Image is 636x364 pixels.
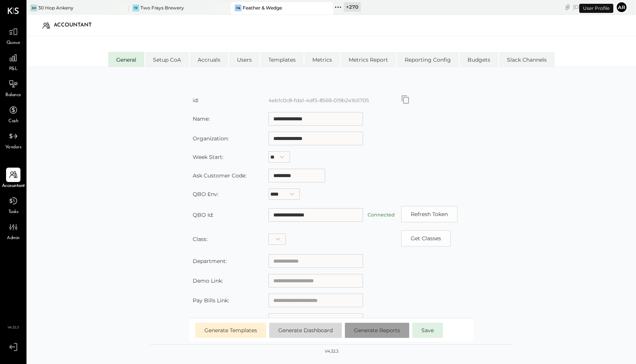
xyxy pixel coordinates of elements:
[193,135,229,142] label: Organization:
[344,2,361,12] div: + 270
[401,95,410,104] button: Copy id
[579,4,613,13] div: User Profile
[401,230,451,247] button: Copy id
[499,52,555,67] li: Slack Channels
[5,144,22,151] span: Vendors
[243,5,282,11] div: Feather & Wedge
[345,323,409,338] button: Generate Reports
[193,297,229,304] label: Pay Bills Link:
[38,5,73,11] div: 30 Hop Ankeny
[193,97,199,104] label: id:
[6,40,20,47] span: Queue
[0,220,26,242] a: Admin
[573,3,614,11] div: [DATE]
[235,5,242,11] div: F&
[193,317,213,324] label: V2 Link:
[341,52,396,67] li: Metrics Report
[193,172,246,179] label: Ask Customer Code:
[0,194,26,216] a: Tasks
[278,327,333,334] span: Generate Dashboard
[616,1,628,13] button: Ar
[193,154,223,160] label: Week Start:
[7,235,20,242] span: Admin
[190,52,228,67] li: Accruals
[397,52,459,67] li: Reporting Config
[260,52,304,67] li: Templates
[193,277,223,284] label: Demo Link:
[204,327,257,334] span: Generate Templates
[193,191,218,198] label: QBO Env:
[0,51,26,73] a: P&L
[412,323,443,338] button: Save
[564,3,571,11] div: copy link
[30,5,37,11] div: 3H
[5,92,21,99] span: Balance
[401,206,458,222] button: Refresh Token
[193,212,214,218] label: QBO Id:
[0,168,26,190] a: Accountant
[108,52,144,67] li: General
[0,77,26,99] a: Balance
[195,323,266,338] button: Generate Templates
[421,327,434,334] span: Save
[9,66,18,73] span: P&L
[0,103,26,125] a: Cash
[140,5,184,11] div: Two Frays Brewery
[354,327,400,334] span: Generate Reports
[193,258,227,264] label: Department:
[193,115,210,122] label: Name:
[8,209,19,216] span: Tasks
[2,183,25,190] span: Accountant
[145,52,189,67] li: Setup CoA
[8,118,18,125] span: Cash
[193,236,207,243] label: Class:
[460,52,498,67] li: Budgets
[0,25,26,47] a: Queue
[0,129,26,151] a: Vendors
[304,52,340,67] li: Metrics
[325,348,338,355] div: v 4.32.3
[229,52,260,67] li: Users
[269,323,342,338] button: Generate Dashboard
[54,19,99,31] div: Accountant
[132,5,139,11] div: TF
[368,212,395,218] label: Connected
[268,97,369,103] label: 4eb1c0c8-fda1-4df5-8569-019b2e1b5705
